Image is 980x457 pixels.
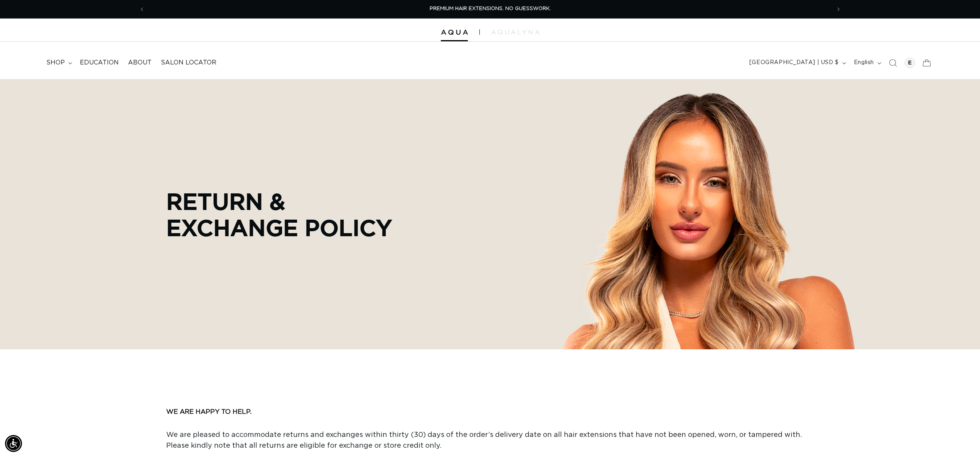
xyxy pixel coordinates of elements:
[430,6,551,11] span: PREMIUM HAIR EXTENSIONS. NO GUESSWORK.
[441,30,468,35] img: Aqua Hair Extensions
[5,435,22,452] div: Accessibility Menu
[46,59,65,67] span: shop
[75,54,123,71] a: Education
[42,54,75,71] summary: shop
[80,59,119,67] span: Education
[133,2,150,17] button: Previous announcement
[491,30,540,34] img: aqualyna.com
[166,408,251,415] b: WE ARE HAPPY TO HELP.
[884,54,901,71] summary: Search
[166,188,394,240] p: Return & Exchange Policy
[123,54,156,71] a: About
[166,432,802,449] span: We are pleased to accommodate returns and exchanges within thirty (30) days of the order’s delive...
[854,59,874,67] span: English
[941,420,980,457] iframe: Chat Widget
[830,2,847,17] button: Next announcement
[156,54,221,71] a: Salon Locator
[128,59,152,67] span: About
[749,59,839,67] span: [GEOGRAPHIC_DATA] | USD $
[161,59,216,67] span: Salon Locator
[745,56,849,70] button: [GEOGRAPHIC_DATA] | USD $
[849,56,884,70] button: English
